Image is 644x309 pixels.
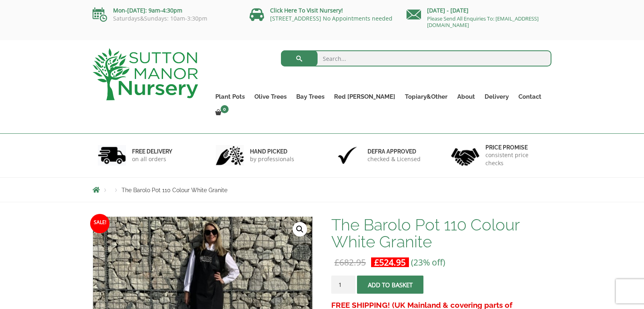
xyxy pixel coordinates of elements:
[485,144,547,151] h6: Price promise
[367,155,421,163] p: checked & Licensed
[334,257,366,268] bdi: 682.95
[333,145,361,166] img: 3.jpg
[293,222,307,236] a: View full-screen image gallery
[334,257,339,268] span: £
[90,214,109,233] span: Sale!
[93,48,198,100] img: logo
[132,155,172,163] p: on all orders
[411,257,445,268] span: (23% off)
[93,15,237,22] p: Saturdays&Sundays: 10am-3:30pm
[485,151,547,167] p: consistent price checks
[93,6,237,15] p: Mon-[DATE]: 9am-4:30pm
[211,91,250,102] a: Plant Pots
[122,187,227,193] span: The Barolo Pot 110 Colour White Granite
[281,50,552,66] input: Search...
[427,15,539,29] a: Please Send All Enquiries To: [EMAIL_ADDRESS][DOMAIN_NAME]
[514,91,546,102] a: Contact
[329,91,400,102] a: Red [PERSON_NAME]
[216,145,244,166] img: 2.jpg
[270,6,343,14] a: Click Here To Visit Nursery!
[93,187,551,193] nav: Breadcrumbs
[400,91,452,102] a: Topiary&Other
[407,6,551,15] p: [DATE] - [DATE]
[452,91,480,102] a: About
[374,257,406,268] bdi: 524.95
[270,15,392,22] a: [STREET_ADDRESS] No Appointments needed
[331,216,551,250] h1: The Barolo Pot 110 Colour White Granite
[221,105,229,113] span: 0
[480,91,514,102] a: Delivery
[250,148,294,155] h6: hand picked
[132,148,172,155] h6: FREE DELIVERY
[451,143,479,168] img: 4.jpg
[367,148,421,155] h6: Defra approved
[357,276,423,294] button: Add to basket
[250,91,291,102] a: Olive Trees
[374,257,379,268] span: £
[291,91,329,102] a: Bay Trees
[211,107,231,118] a: 0
[331,276,355,294] input: Product quantity
[98,145,126,166] img: 1.jpg
[250,155,294,163] p: by professionals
